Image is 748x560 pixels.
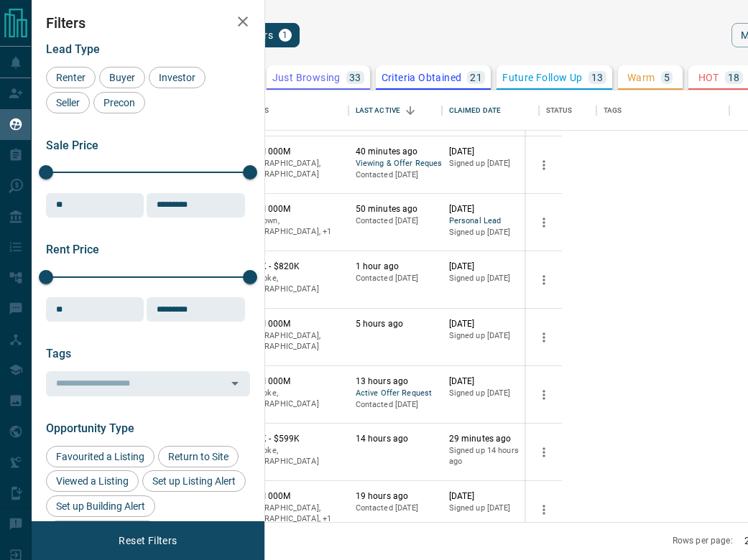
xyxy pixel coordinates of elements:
[400,101,420,121] button: Sort
[673,535,733,547] p: Rows per page:
[241,503,341,525] p: Toronto
[241,445,341,467] p: Etobicoke, [GEOGRAPHIC_DATA]
[241,330,341,353] p: [GEOGRAPHIC_DATA], [GEOGRAPHIC_DATA]
[356,433,435,445] p: 14 hours ago
[470,73,482,83] p: 21
[349,73,361,83] p: 33
[449,203,532,215] p: [DATE]
[241,146,341,158] p: $2 - $1000M
[46,14,250,32] h2: Filters
[241,261,341,273] p: $500K - $820K
[356,273,435,284] p: Contacted [DATE]
[449,503,532,514] p: Signed up [DATE]
[348,90,442,131] div: Last Active
[449,433,532,445] p: 29 minutes ago
[728,73,740,83] p: 18
[98,97,140,108] span: Precon
[539,90,596,131] div: Status
[241,215,341,238] p: Toronto
[51,451,149,462] span: Favourited a Listing
[449,490,532,503] p: [DATE]
[533,327,555,348] button: more
[591,73,604,83] p: 13
[46,67,96,88] div: Renter
[51,500,150,512] span: Set up Building Alert
[241,318,341,330] p: $0 - $1000M
[356,503,435,514] p: Contacted [DATE]
[158,446,239,467] div: Return to Site
[533,384,555,406] button: more
[109,528,186,553] button: Reset Filters
[449,227,532,238] p: Signed up [DATE]
[356,203,435,215] p: 50 minutes ago
[93,92,145,113] div: Precon
[51,97,85,108] span: Seller
[356,169,435,181] p: Contacted [DATE]
[46,470,139,492] div: Viewed a Listing
[99,67,145,88] div: Buyer
[46,421,134,435] span: Opportunity Type
[449,318,532,330] p: [DATE]
[356,318,435,330] p: 5 hours ago
[449,90,502,131] div: Claimed Date
[533,212,555,233] button: more
[149,67,206,88] div: Investor
[51,475,134,487] span: Viewed a Listing
[449,375,532,388] p: [DATE]
[533,499,555,521] button: more
[356,90,400,131] div: Last Active
[241,388,341,410] p: Etobicoke, [GEOGRAPHIC_DATA]
[356,215,435,227] p: Contacted [DATE]
[241,433,341,445] p: $599K - $599K
[442,90,539,131] div: Claimed Date
[356,261,435,273] p: 1 hour ago
[449,158,532,169] p: Signed up [DATE]
[241,375,341,388] p: $2 - $1000M
[241,203,341,215] p: $0 - $1000M
[46,243,99,256] span: Rent Price
[46,139,98,152] span: Sale Price
[449,273,532,284] p: Signed up [DATE]
[280,30,290,40] span: 1
[449,146,532,158] p: [DATE]
[46,347,71,360] span: Tags
[104,72,140,83] span: Buyer
[533,442,555,463] button: more
[46,446,154,467] div: Favourited a Listing
[356,375,435,388] p: 13 hours ago
[449,445,532,467] p: Signed up 14 hours ago
[596,90,729,131] div: Tags
[698,73,719,83] p: HOT
[449,215,532,228] span: Personal Lead
[46,495,155,517] div: Set up Building Alert
[225,373,245,393] button: Open
[664,73,670,83] p: 5
[356,388,435,400] span: Active Offer Request
[147,475,241,487] span: Set up Listing Alert
[356,146,435,158] p: 40 minutes ago
[533,154,555,176] button: more
[449,261,532,273] p: [DATE]
[142,470,246,492] div: Set up Listing Alert
[604,90,622,131] div: Tags
[546,90,573,131] div: Status
[272,73,341,83] p: Just Browsing
[241,490,341,503] p: $0 - $1000M
[51,72,91,83] span: Renter
[241,273,341,295] p: Etobicoke, [GEOGRAPHIC_DATA]
[627,73,655,83] p: Warm
[46,92,90,113] div: Seller
[356,158,435,170] span: Viewing & Offer Request
[46,42,100,56] span: Lead Type
[382,73,462,83] p: Criteria Obtained
[234,90,348,131] div: Details
[449,330,532,342] p: Signed up [DATE]
[163,451,234,462] span: Return to Site
[356,399,435,411] p: Contacted [DATE]
[241,158,341,180] p: [GEOGRAPHIC_DATA], [GEOGRAPHIC_DATA]
[154,72,200,83] span: Investor
[449,388,532,399] p: Signed up [DATE]
[502,73,582,83] p: Future Follow Up
[356,490,435,503] p: 19 hours ago
[533,269,555,291] button: more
